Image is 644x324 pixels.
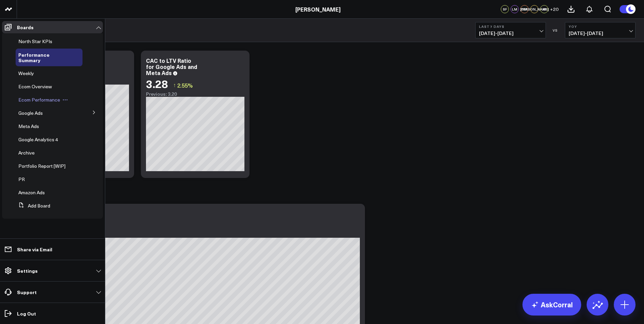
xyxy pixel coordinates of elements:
span: Archive [18,149,35,156]
div: CAC to LTV Ratio for Google Ads and Meta Ads [146,57,197,76]
a: Ecom Performance [18,97,60,103]
b: Last 7 Days [479,24,542,29]
a: Portfolio Report [WIP] [18,163,66,169]
span: Amazon Ads [18,189,45,196]
a: PR [18,177,25,182]
a: Performance Summary [18,52,72,63]
a: Amazon Ads [18,190,45,195]
p: Boards [17,24,34,30]
span: Ecom Overview [18,83,52,90]
div: 3.28 [146,77,168,90]
a: Google Analytics 4 [18,137,58,142]
span: PR [18,176,25,182]
span: Meta Ads [18,123,39,129]
div: LM [511,5,519,13]
span: [DATE] - [DATE] [569,31,632,36]
a: AskCorral [522,294,581,316]
span: ↑ [173,81,176,90]
div: [PERSON_NAME] [530,5,538,13]
a: Meta Ads [18,124,39,129]
div: VS [549,28,562,32]
p: Support [17,289,37,295]
span: North Star KPIs [18,38,52,44]
button: YoY[DATE]-[DATE] [565,22,636,38]
p: Log Out [17,311,36,316]
span: Weekly [18,70,34,76]
div: Previous: $556.99k [31,232,360,238]
a: Archive [18,150,35,156]
div: Previous: 3.20 [146,91,244,97]
p: Share via Email [17,247,52,252]
p: Settings [17,268,38,273]
button: Add Board [16,200,50,212]
span: Ecom Performance [18,96,60,103]
div: JB [540,5,548,13]
button: +20 [550,5,558,13]
span: + 20 [550,7,558,12]
a: Google Ads [18,110,43,116]
button: Last 7 Days[DATE]-[DATE] [475,22,546,38]
a: Ecom Overview [18,84,52,89]
span: Google Analytics 4 [18,136,58,143]
span: 2.55% [177,82,193,89]
a: Log Out [2,307,103,320]
span: Performance Summary [18,51,50,64]
b: YoY [569,24,632,29]
a: North Star KPIs [18,39,52,44]
span: [DATE] - [DATE] [479,31,542,36]
span: Google Ads [18,110,43,116]
div: SF [501,5,509,13]
div: DM [520,5,529,13]
a: [PERSON_NAME] [295,5,341,13]
a: Weekly [18,71,34,76]
span: Portfolio Report [WIP] [18,163,66,169]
